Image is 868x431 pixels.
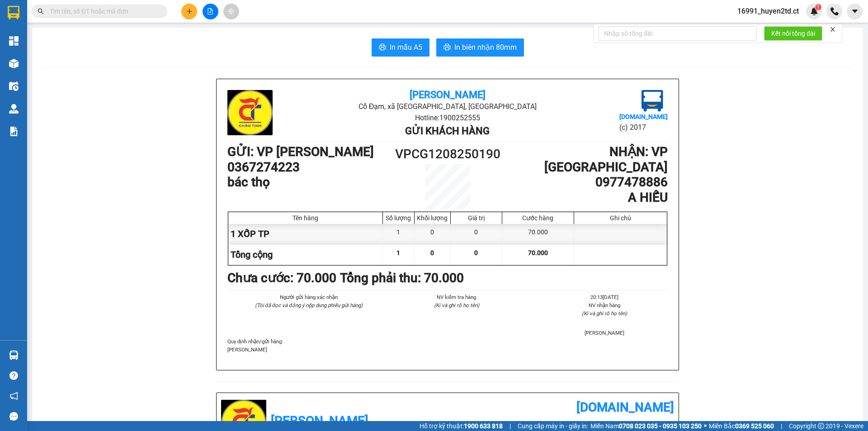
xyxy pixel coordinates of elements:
span: close [830,26,836,33]
span: Tổng cộng [231,249,273,260]
span: 0 [474,249,478,256]
button: file-add [203,4,218,19]
img: logo-vxr [8,6,19,19]
li: Cổ Đạm, xã [GEOGRAPHIC_DATA], [GEOGRAPHIC_DATA] [301,101,594,112]
span: ⚪️ [704,424,707,428]
b: GỬI : VP [PERSON_NAME] [227,144,374,159]
span: caret-down [851,7,859,15]
span: message [9,412,18,421]
span: printer [443,43,451,52]
span: 0 [430,249,434,256]
button: printerIn biên nhận 80mm [436,38,524,57]
b: [DOMAIN_NAME] [619,113,668,120]
div: 1 XỐP TP [228,224,383,244]
img: warehouse-icon [9,59,19,68]
input: Tìm tên, số ĐT hoặc mã đơn [50,6,156,16]
span: plus [186,8,193,14]
div: 0 [415,224,451,244]
div: Giá trị [453,214,500,222]
span: file-add [207,8,213,14]
li: (c) 2017 [619,122,668,133]
strong: 1900 633 818 [464,422,503,430]
span: 1 [816,4,820,10]
li: NV nhận hàng [542,301,668,309]
b: [PERSON_NAME] [410,89,486,100]
div: Số lượng [385,214,412,222]
span: search [38,8,44,14]
span: Miền Nam [590,421,702,431]
li: Người gửi hàng xác nhận [245,293,372,301]
span: In biên nhận 80mm [454,42,517,53]
b: Gửi khách hàng [405,125,490,137]
div: Quy định nhận/gửi hàng : [227,337,668,354]
i: (Kí và ghi rõ họ tên) [434,302,479,308]
li: Hotline: 1900252555 [301,112,594,123]
img: warehouse-icon [9,81,19,91]
strong: 0369 525 060 [735,422,774,430]
div: Tên hàng [231,214,380,222]
p: [PERSON_NAME] [227,346,668,354]
span: aim [228,8,234,14]
img: solution-icon [9,127,19,136]
h1: 0367274223 [227,160,392,175]
li: NV kiểm tra hàng [393,293,519,301]
span: notification [9,392,18,400]
b: [DOMAIN_NAME] [576,400,674,415]
span: | [509,421,511,431]
b: [PERSON_NAME] [271,413,368,428]
img: phone-icon [830,7,839,15]
h1: VPCG1208250190 [392,144,503,164]
div: 1 [383,224,415,244]
li: [PERSON_NAME] [542,329,668,337]
sup: 1 [815,4,821,10]
li: 20:13[DATE] [542,293,668,301]
span: | [781,421,782,431]
h1: A HIẾU [503,190,668,205]
input: Nhập số tổng đài [599,26,757,41]
img: icon-new-feature [810,7,818,15]
img: dashboard-icon [9,36,19,46]
div: 70.000 [502,224,574,244]
b: Tổng phải thu: 70.000 [340,270,464,285]
button: plus [181,4,197,19]
span: In mẫu A5 [390,42,422,53]
i: (Tôi đã đọc và đồng ý nộp dung phiếu gửi hàng) [255,302,363,308]
button: printerIn mẫu A5 [372,38,429,57]
span: Miền Bắc [709,421,774,431]
span: 1 [396,249,400,256]
div: Ghi chú [576,214,665,222]
img: warehouse-icon [9,104,19,114]
span: Hỗ trợ kỹ thuật: [420,421,503,431]
img: logo.jpg [642,90,663,112]
span: 70.000 [528,249,548,256]
b: Chưa cước : 70.000 [227,270,336,285]
button: caret-down [847,4,863,19]
span: Cung cấp máy in - giấy in: [518,421,588,431]
h1: 0977478886 [503,175,668,190]
div: Cước hàng [505,214,571,222]
div: Khối lượng [417,214,448,222]
i: (Kí và ghi rõ họ tên) [582,310,627,317]
span: Kết nối tổng đài [771,28,815,38]
b: NHẬN : VP [GEOGRAPHIC_DATA] [544,144,668,175]
button: aim [223,4,239,19]
span: 16991_huyen2td.ct [730,5,806,17]
span: printer [379,43,386,52]
img: logo.jpg [227,90,273,135]
strong: 0708 023 035 - 0935 103 250 [619,422,702,430]
h1: bác thọ [227,175,392,190]
img: warehouse-icon [9,350,19,360]
span: copyright [818,423,824,429]
span: question-circle [9,371,18,380]
button: Kết nối tổng đài [764,26,822,41]
div: 0 [451,224,502,244]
